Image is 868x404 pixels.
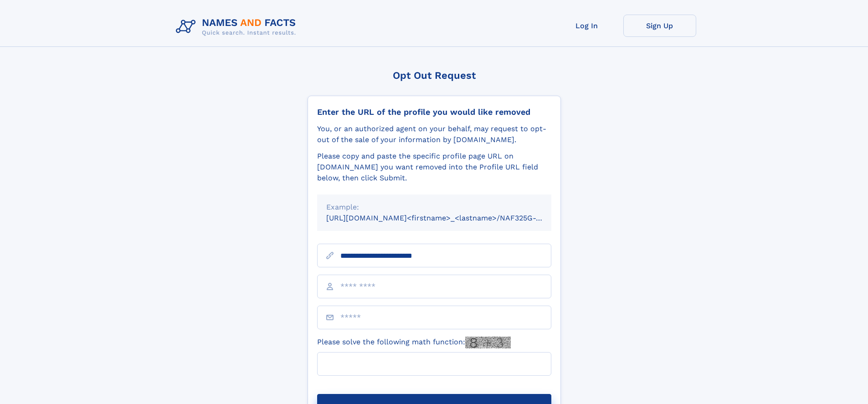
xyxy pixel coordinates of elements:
a: Log In [550,15,623,37]
label: Please solve the following math function: [317,337,511,348]
a: Sign Up [623,15,696,37]
small: [URL][DOMAIN_NAME]<firstname>_<lastname>/NAF325G-xxxxxxxx [326,214,569,222]
img: Logo Names and Facts [172,15,303,39]
div: Opt Out Request [308,70,561,81]
div: Example: [326,202,542,213]
div: Enter the URL of the profile you would like removed [317,107,551,117]
div: Please copy and paste the specific profile page URL on [DOMAIN_NAME] you want removed into the Pr... [317,151,551,184]
div: You, or an authorized agent on your behalf, may request to opt-out of the sale of your informatio... [317,123,551,145]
